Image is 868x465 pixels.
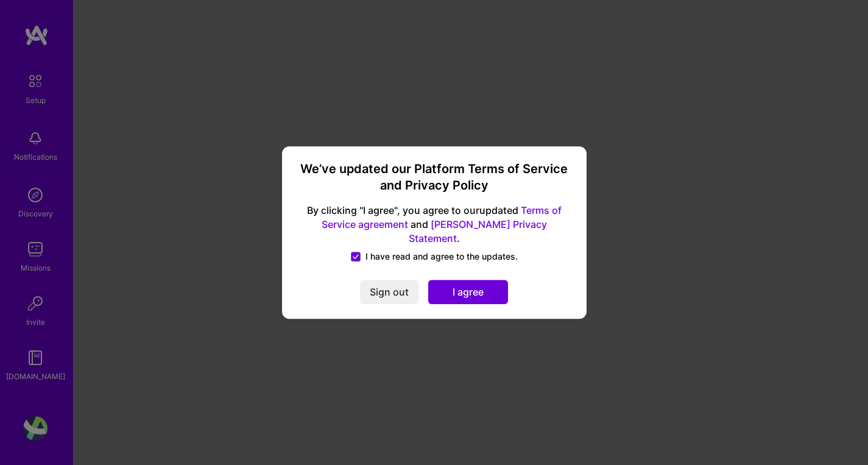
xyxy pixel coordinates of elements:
a: Terms of Service agreement [322,205,562,231]
span: I have read and agree to the updates. [365,250,518,263]
span: By clicking "I agree", you agree to our updated and . [297,204,572,246]
button: Sign out [360,280,418,304]
button: I agree [428,280,508,304]
h3: We’ve updated our Platform Terms of Service and Privacy Policy [297,161,572,194]
a: [PERSON_NAME] Privacy Statement [409,218,547,244]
